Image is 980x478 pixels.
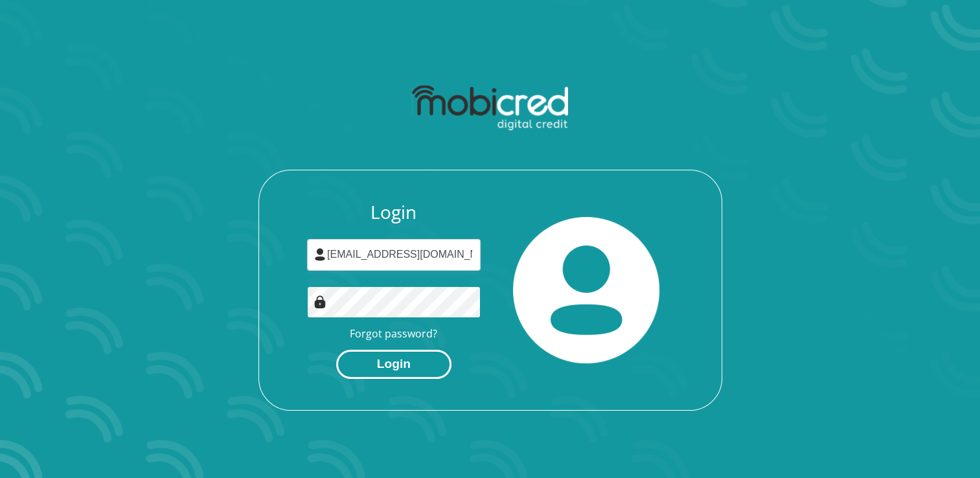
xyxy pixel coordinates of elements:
a: Forgot password? [350,326,437,341]
img: user-icon image [313,248,326,261]
h3: Login [307,201,481,223]
img: Image [313,295,326,308]
img: mobicred logo [412,85,568,131]
button: Login [336,350,451,379]
input: Username [307,239,481,271]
